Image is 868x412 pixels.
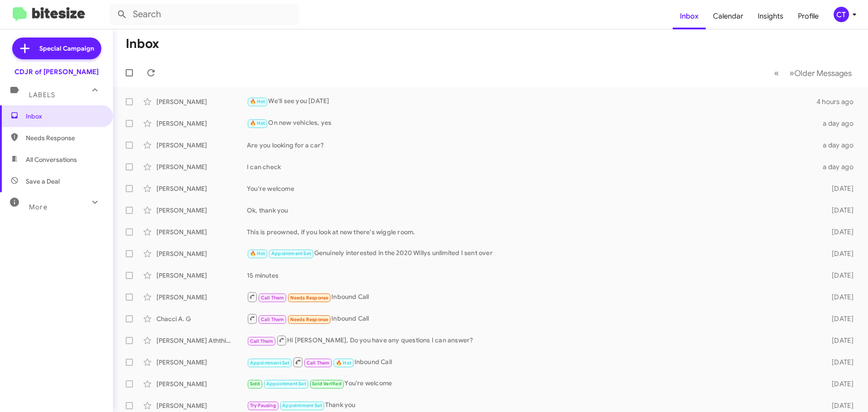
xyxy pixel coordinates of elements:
span: Try Pausing [250,403,276,408]
div: [DATE] [817,336,861,345]
span: Needs Response [290,317,329,322]
div: [PERSON_NAME] [156,271,247,280]
div: Inbound Call [247,291,817,303]
input: Search [109,4,299,25]
nav: Page navigation example [769,64,857,82]
div: Inbound Call [247,313,817,324]
div: [PERSON_NAME] Aththidiyaliyanage [156,336,247,345]
div: Chacci A. G [156,314,247,323]
div: [DATE] [817,293,861,302]
a: Special Campaign [12,38,101,59]
div: [PERSON_NAME] [156,119,247,128]
div: [DATE] [817,227,861,237]
div: [PERSON_NAME] [156,184,247,193]
div: [PERSON_NAME] [156,141,247,150]
div: [DATE] [817,184,861,193]
div: [PERSON_NAME] [156,379,247,388]
div: [PERSON_NAME] [156,249,247,258]
span: Special Campaign [39,44,94,53]
div: I can check [247,162,817,171]
div: [DATE] [817,358,861,367]
span: Needs Response [290,295,329,301]
button: CT [826,7,858,22]
div: [DATE] [817,401,861,410]
span: Appointment Set [271,251,311,256]
div: a day ago [817,162,861,171]
div: CT [834,7,849,22]
div: CDJR of [PERSON_NAME] [14,67,99,76]
div: Ok, thank you [247,206,817,215]
span: Appointment Set [282,403,322,408]
button: Next [784,64,857,82]
span: » [789,67,794,79]
span: Call Them [250,338,274,344]
a: Profile [791,3,826,29]
span: Inbox [26,112,103,121]
span: Sold [250,381,260,387]
div: 15 minutes [247,271,817,280]
span: Sold Verified [312,381,342,387]
a: Calendar [706,3,750,29]
div: [PERSON_NAME] [156,358,247,367]
span: More [29,203,47,211]
div: [PERSON_NAME] [156,206,247,215]
h1: Inbox [126,37,159,51]
div: Thank you [247,400,817,411]
span: 🔥 Hot [250,251,265,256]
a: Insights [750,3,791,29]
div: [DATE] [817,314,861,323]
span: 🔥 Hot [250,99,265,104]
div: Genuinely interested in the 2020 Willys unlimited I sent over [247,248,817,259]
span: Older Messages [794,68,852,78]
div: [DATE] [817,271,861,280]
span: Labels [29,91,55,99]
div: [PERSON_NAME] [156,401,247,410]
div: Hi [PERSON_NAME], Do you have any questions I can answer? [247,335,817,346]
span: Call Them [307,360,330,366]
span: Call Them [261,317,284,322]
div: [PERSON_NAME] [156,227,247,237]
span: Call Them [261,295,284,301]
div: a day ago [817,119,861,128]
div: You're welcome [247,184,817,193]
div: [DATE] [817,206,861,215]
span: Needs Response [26,133,103,142]
div: On new vehicles, yes [247,118,817,128]
button: Previous [769,64,784,82]
div: Inbound Call [247,356,817,368]
div: a day ago [817,141,861,150]
span: Appointment Set [266,381,306,387]
div: You're welcome [247,379,817,389]
div: 4 hours ago [816,97,861,106]
span: Save a Deal [26,177,60,186]
a: Inbox [673,3,706,29]
div: This is preowned, if you look at new there's wiggle room. [247,227,817,237]
span: Appointment Set [250,360,290,366]
span: « [774,67,779,79]
div: We'll see you [DATE] [247,96,816,107]
div: [DATE] [817,379,861,388]
span: All Conversations [26,155,77,164]
div: Are you looking for a car? [247,141,817,150]
div: [DATE] [817,249,861,258]
div: [PERSON_NAME] [156,97,247,106]
span: 🔥 Hot [336,360,351,366]
span: 🔥 Hot [250,120,265,126]
div: [PERSON_NAME] [156,162,247,171]
div: [PERSON_NAME] [156,293,247,302]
